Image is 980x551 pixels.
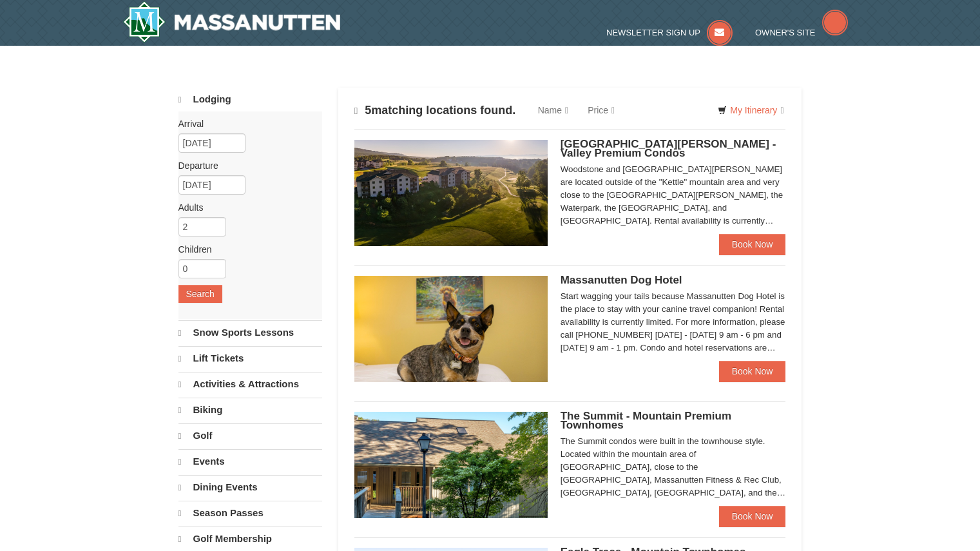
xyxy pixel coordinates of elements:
a: Golf Membership [178,527,322,551]
img: Massanutten Resort Logo [123,1,341,43]
a: Newsletter Sign Up [606,28,733,37]
button: Search [178,285,222,303]
span: Owner's Site [755,28,816,37]
a: Book Now [719,361,786,382]
a: Season Passes [178,501,322,525]
img: 27428181-5-81c892a3.jpg [354,276,548,382]
a: Lift Tickets [178,346,322,371]
a: Activities & Attractions [178,372,322,396]
a: My Itinerary [709,101,792,120]
label: Arrival [178,117,312,130]
a: Price [578,97,624,123]
img: 19219034-1-0eee7e00.jpg [354,412,548,517]
div: Woodstone and [GEOGRAPHIC_DATA][PERSON_NAME] are located outside of the "Kettle" mountain area an... [561,163,786,227]
div: The Summit condos were built in the townhouse style. Located within the mountain area of [GEOGRAP... [561,435,786,499]
a: Owner's Site [755,28,848,37]
div: Start wagging your tails because Massanutten Dog Hotel is the place to stay with your canine trav... [561,290,786,354]
a: Book Now [719,506,786,527]
a: Lodging [178,88,322,111]
a: Snow Sports Lessons [178,320,322,345]
span: [GEOGRAPHIC_DATA][PERSON_NAME] - Valley Premium Condos [561,138,776,159]
a: Massanutten Resort [123,1,341,43]
span: Massanutten Dog Hotel [561,274,682,286]
img: 19219041-4-ec11c166.jpg [354,140,548,246]
a: Dining Events [178,475,322,499]
a: Biking [178,398,322,422]
a: Golf [178,423,322,448]
label: Children [178,243,312,256]
label: Departure [178,159,312,172]
a: Name [528,97,578,123]
a: Events [178,449,322,474]
a: Book Now [719,234,786,255]
span: Newsletter Sign Up [606,28,700,37]
label: Adults [178,201,312,214]
span: The Summit - Mountain Premium Townhomes [561,410,731,431]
